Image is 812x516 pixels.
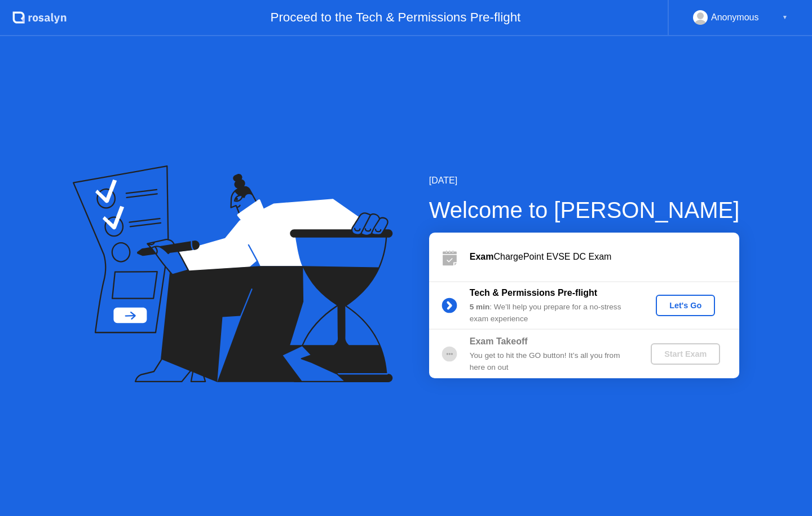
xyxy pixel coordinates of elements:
div: Anonymous [711,10,759,25]
div: : We’ll help you prepare for a no-stress exam experience [470,301,632,325]
div: Welcome to [PERSON_NAME] [429,193,740,227]
b: 5 min [470,303,490,311]
div: Start Exam [655,349,716,358]
div: Let's Go [660,301,710,310]
div: ▼ [782,10,788,25]
b: Exam Takeoff [470,336,528,346]
button: Let's Go [656,295,715,316]
b: Tech & Permissions Pre-flight [470,288,597,298]
div: You get to hit the GO button! It’s all you from here on out [470,350,632,373]
button: Start Exam [651,343,720,365]
div: [DATE] [429,174,740,187]
div: ChargePoint EVSE DC Exam [470,250,739,264]
b: Exam [470,252,494,261]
